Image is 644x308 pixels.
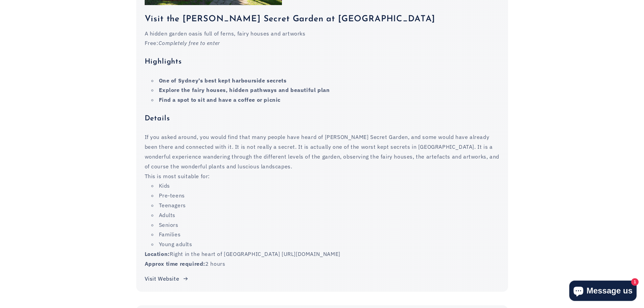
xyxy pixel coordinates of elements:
li: Adults [151,210,500,220]
p: If you asked around, you would find that many people have heard of [PERSON_NAME] Secret Garden, a... [145,132,500,171]
h3: Visit the [PERSON_NAME] Secret Garden at [GEOGRAPHIC_DATA] [145,14,500,25]
strong: Explore the fairy houses, hidden pathways and beautiful plan [159,87,330,93]
strong: Location: [145,251,170,257]
li: Kids [151,181,500,191]
li: Pre-teens [151,191,500,200]
inbox-online-store-chat: Shopify online store chat [567,281,639,303]
a: Visit Website [145,274,189,284]
li: Families [151,230,500,239]
h4: Highlights [145,57,500,66]
li: Teenagers [151,200,500,210]
em: Completely free to enter [159,40,220,46]
p: A hidden garden oasis full of ferns, fairy houses and artworks [145,29,500,39]
p: 2 hours [145,259,500,269]
li: Seniors [151,220,500,230]
li: Young adults [151,239,500,249]
h4: Details [145,114,500,123]
p: Free: [145,38,500,48]
strong: Find a spot to sit and have a coffee or picnic [159,96,281,103]
p: This is most suitable for: [145,171,500,181]
p: Right in the heart of [GEOGRAPHIC_DATA] [URL][DOMAIN_NAME] [145,249,500,259]
strong: One of Sydney's best kept harbourside secrets [159,77,287,84]
strong: Approx time required: [145,260,206,267]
